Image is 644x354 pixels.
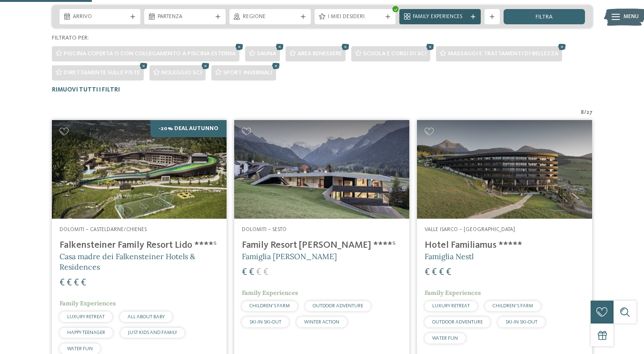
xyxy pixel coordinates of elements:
[535,14,553,20] span: filtra
[67,346,93,351] span: WATER FUN
[59,240,219,251] h4: Falkensteiner Family Resort Lido ****ˢ
[242,268,247,277] span: €
[158,13,212,21] span: Partenza
[304,320,339,324] span: WINTER ACTION
[223,70,272,76] span: Sport invernali
[73,13,128,21] span: Arrivo
[242,252,337,261] span: Famiglia [PERSON_NAME]
[52,35,89,41] span: Filtrato per:
[81,278,86,288] span: €
[249,268,254,277] span: €
[586,109,593,117] span: 27
[432,336,458,341] span: WATER FUN
[74,278,79,288] span: €
[249,320,281,324] span: SKI-IN SKI-OUT
[413,13,467,21] span: Family Experiences
[363,51,426,57] span: Scuola e corsi di sci
[161,70,202,76] span: Noleggio sci
[263,268,268,277] span: €
[584,109,586,117] span: /
[234,120,409,219] img: Family Resort Rainer ****ˢ
[328,13,383,21] span: I miei desideri
[59,278,65,288] span: €
[432,268,437,277] span: €
[64,70,140,76] span: Direttamente sulle piste
[67,278,72,288] span: €
[67,330,105,335] span: HAPPY TEENAGER
[581,109,584,117] span: 8
[128,330,177,335] span: JUST KIDS AND FAMILY
[59,227,147,233] span: Dolomiti – Casteldarne/Chienes
[446,268,451,277] span: €
[505,320,537,324] span: SKI-IN SKI-OUT
[448,51,558,57] span: Massaggi e trattamenti di bellezza
[64,51,236,57] span: Piscina coperta o con collegamento a piscina esterna
[493,303,533,308] span: CHILDREN’S FARM
[128,314,165,319] span: ALL ABOUT BABY
[67,314,105,319] span: LUXURY RETREAT
[425,289,481,297] span: Family Experiences
[425,227,515,233] span: Valle Isarco – [GEOGRAPHIC_DATA]
[52,120,227,219] img: Cercate un hotel per famiglie? Qui troverete solo i migliori!
[52,87,120,93] span: Rimuovi tutti i filtri
[417,120,592,219] img: Cercate un hotel per famiglie? Qui troverete solo i migliori!
[425,252,474,261] span: Famiglia Nestl
[242,289,298,297] span: Family Experiences
[439,268,444,277] span: €
[242,227,287,233] span: Dolomiti – Sesto
[243,13,297,21] span: Regione
[257,51,276,57] span: Sauna
[313,303,363,308] span: OUTDOOR ADVENTURE
[425,268,430,277] span: €
[432,303,470,308] span: LUXURY RETREAT
[59,252,195,272] span: Casa madre dei Falkensteiner Hotels & Residences
[256,268,261,277] span: €
[59,299,116,307] span: Family Experiences
[249,303,290,308] span: CHILDREN’S FARM
[242,240,402,251] h4: Family Resort [PERSON_NAME] ****ˢ
[297,51,342,57] span: Area benessere
[432,320,483,324] span: OUTDOOR ADVENTURE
